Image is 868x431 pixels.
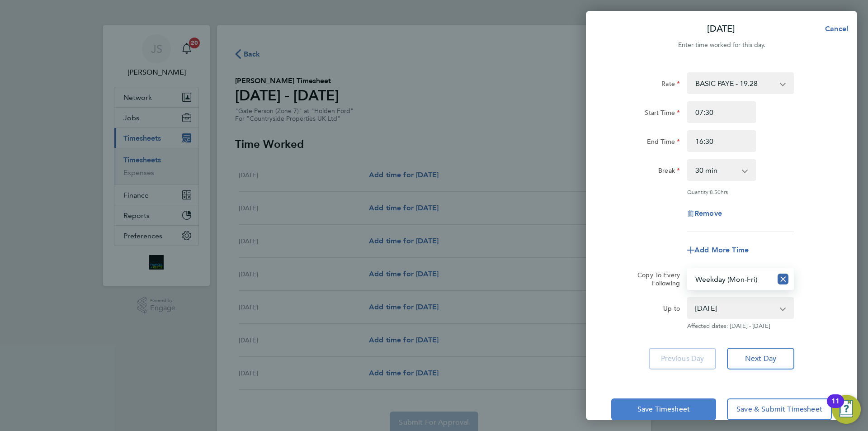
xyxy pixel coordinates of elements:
[687,188,794,195] div: Quantity: hrs
[663,304,680,315] label: Up to
[611,398,716,420] button: Save Timesheet
[687,101,756,123] input: E.g. 08:00
[727,348,794,369] button: Next Day
[811,20,857,38] button: Cancel
[630,271,680,287] label: Copy To Every Following
[736,405,822,414] span: Save & Submit Timesheet
[687,246,749,254] button: Add More Time
[694,246,749,254] span: Add More Time
[637,405,690,414] span: Save Timesheet
[832,395,861,424] button: Open Resource Center, 11 new notifications
[647,137,680,148] label: End Time
[687,322,794,330] span: Affected dates: [DATE] - [DATE]
[707,23,735,35] p: [DATE]
[778,269,788,289] button: Reset selection
[727,398,832,420] button: Save & Submit Timesheet
[661,80,680,90] label: Rate
[694,209,722,218] span: Remove
[586,40,857,51] div: Enter time worked for this day.
[687,210,722,217] button: Remove
[687,130,756,152] input: E.g. 18:00
[831,401,840,413] div: 11
[745,354,776,363] span: Next Day
[645,109,680,119] label: Start Time
[822,24,848,33] span: Cancel
[710,188,721,195] span: 8.50
[658,166,680,177] label: Break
